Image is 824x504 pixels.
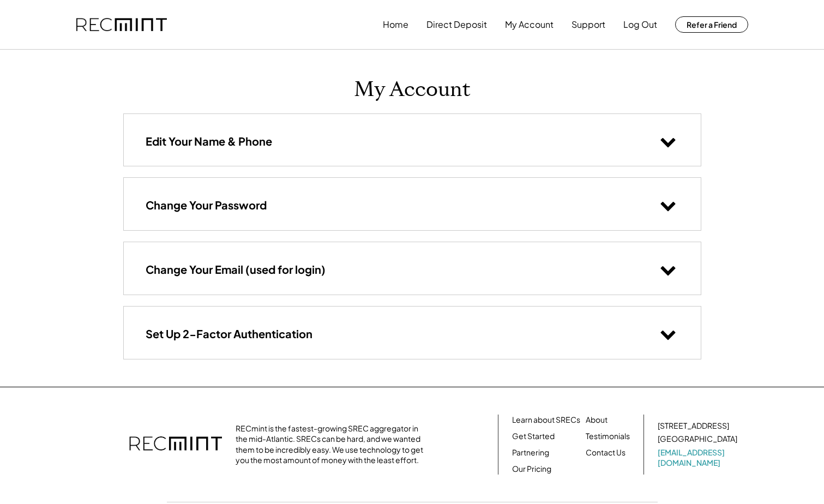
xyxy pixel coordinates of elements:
a: Partnering [512,447,549,458]
h1: My Account [354,77,471,103]
a: Get Started [512,431,555,442]
div: [GEOGRAPHIC_DATA] [658,434,737,445]
img: recmint-logotype%403x.png [76,18,167,32]
button: Log Out [623,14,657,35]
h3: Change Your Email (used for login) [146,262,326,277]
button: Refer a Friend [675,16,748,33]
div: [STREET_ADDRESS] [658,421,729,431]
a: Testimonials [586,431,630,442]
button: My Account [505,14,554,35]
button: Support [572,14,605,35]
h3: Edit Your Name & Phone [146,134,272,148]
h3: Set Up 2-Factor Authentication [146,327,312,341]
a: About [586,415,608,425]
a: Learn about SRECs [512,415,580,425]
img: recmint-logotype%403x.png [129,425,222,464]
a: Our Pricing [512,464,551,475]
h3: Change Your Password [146,198,267,212]
a: [EMAIL_ADDRESS][DOMAIN_NAME] [658,447,739,469]
div: RECmint is the fastest-growing SREC aggregator in the mid-Atlantic. SRECs can be hard, and we wan... [236,423,429,466]
a: Contact Us [586,447,625,458]
button: Home [383,14,408,35]
button: Direct Deposit [426,14,487,35]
